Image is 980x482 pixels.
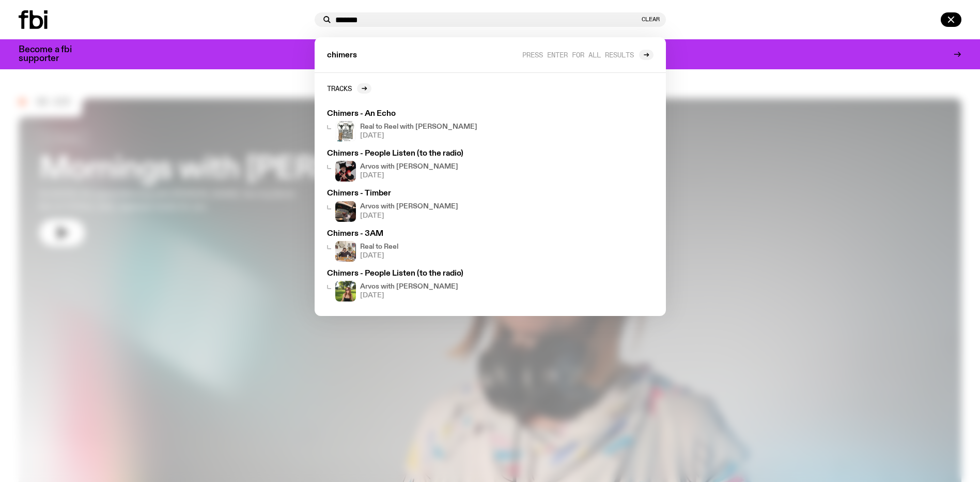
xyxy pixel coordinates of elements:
[327,190,517,198] h3: Chimers - Timber
[327,150,517,158] h3: Chimers - People Listen (to the radio)
[522,51,634,58] span: Press enter for all results
[323,106,521,146] a: Chimers - An EchoReal to Reel with [PERSON_NAME][DATE]
[327,270,517,278] h3: Chimers - People Listen (to the radio)
[327,110,517,118] h3: Chimers - An Echo
[335,241,356,262] img: Jasper Craig Adams holds a vintage camera to his eye, obscuring his face. He is wearing a grey ju...
[360,163,458,170] h4: Arvos with [PERSON_NAME]
[323,186,521,225] a: Chimers - TimberArvos with [PERSON_NAME][DATE]
[323,146,521,186] a: Chimers - People Listen (to the radio)Arvos with [PERSON_NAME][DATE]
[360,213,458,219] span: [DATE]
[360,283,458,290] h4: Arvos with [PERSON_NAME]
[19,46,85,63] h3: Become a fbi supporter
[360,172,458,179] span: [DATE]
[642,17,660,22] button: Clear
[327,230,517,238] h3: Chimers - 3AM
[327,52,357,59] span: chimers
[335,281,356,302] img: Lizzie Bowles is sitting in a bright green field of grass, with dark sunglasses and a black top. ...
[323,226,521,266] a: Chimers - 3AMJasper Craig Adams holds a vintage camera to his eye, obscuring his face. He is wear...
[327,83,371,94] a: Tracks
[360,292,458,299] span: [DATE]
[327,84,352,92] h2: Tracks
[360,124,477,130] h4: Real to Reel with [PERSON_NAME]
[360,203,458,210] h4: Arvos with [PERSON_NAME]
[360,244,398,250] h4: Real to Reel
[522,50,654,60] a: Press enter for all results
[360,132,477,139] span: [DATE]
[360,252,398,259] span: [DATE]
[323,266,521,306] a: Chimers - People Listen (to the radio)Lizzie Bowles is sitting in a bright green field of grass, ...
